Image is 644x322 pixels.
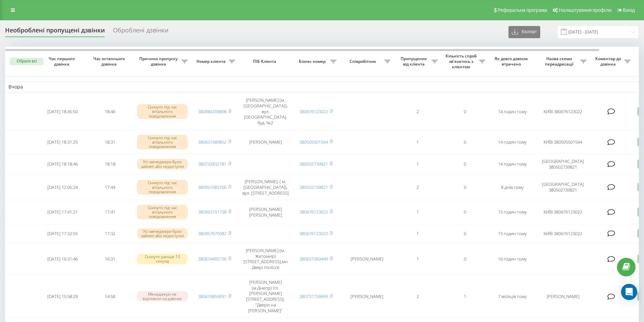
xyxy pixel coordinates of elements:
[137,254,188,264] div: Скинуто раніше 10 секунд
[488,175,536,200] td: 8 днів тому
[296,59,330,64] span: Бізнес номер
[300,139,328,145] a: 380505501564
[621,284,637,300] div: Open Intercom Messenger
[488,131,536,153] td: 14 годин тому
[39,154,86,173] td: [DATE] 18:18:46
[137,135,188,150] div: Скинуто під час вітального повідомлення
[536,131,590,153] td: КИЇВ 380505501564
[559,7,612,13] span: Налаштування профілю
[198,256,226,262] a: 380674492736
[86,94,134,130] td: 18:46
[238,275,292,317] td: [PERSON_NAME] (м.Днепр) Ул. [PERSON_NAME][STREET_ADDRESS], "Двери на [PERSON_NAME]"
[441,201,488,223] td: 0
[441,94,488,130] td: 0
[441,275,488,317] td: 1
[441,131,488,153] td: 0
[238,94,292,130] td: [PERSON_NAME] (м. [GEOGRAPHIC_DATA]), вул. [GEOGRAPHIC_DATA], буд. №2
[508,26,540,38] button: Експорт
[397,56,432,67] span: Пропущених від клієнта
[238,244,292,274] td: [PERSON_NAME] (м. Житомир) [STREET_ADDRESS],мн Двері полісся
[536,201,590,223] td: КИЇВ 380676123022
[498,7,547,13] span: Реферальна програма
[300,230,328,237] a: 380676123022
[238,201,292,223] td: [PERSON_NAME] [PERSON_NAME]
[86,275,134,317] td: 14:58
[488,154,536,173] td: 14 годин тому
[198,108,226,115] a: 380984209898
[137,291,188,301] div: Менеджери не відповіли на дзвінок
[44,56,81,67] span: Час першого дзвінка
[137,228,188,239] div: Усі менеджери були зайняті або недоступні
[39,175,86,200] td: [DATE] 12:05:24
[198,161,226,167] a: 380732832781
[39,131,86,153] td: [DATE] 18:31:25
[113,27,168,37] div: Оброблені дзвінки
[86,201,134,223] td: 17:41
[86,154,134,173] td: 18:18
[441,244,488,274] td: 0
[198,293,226,299] a: 380679859931
[300,293,328,299] a: 380731739699
[623,7,635,13] span: Вихід
[92,56,128,67] span: Час останнього дзвінка
[300,209,328,215] a: 380676123022
[488,244,536,274] td: 16 годин тому
[488,275,536,317] td: 7 місяців тому
[536,94,590,130] td: КИЇВ 380676123022
[39,201,86,223] td: [DATE] 17:41:21
[394,94,441,130] td: 2
[536,275,590,317] td: [PERSON_NAME]
[536,154,590,173] td: [GEOGRAPHIC_DATA] 380502739821
[137,205,188,220] div: Скинуто під час вітального повідомлення
[536,225,590,243] td: КИЇВ 380676123022
[394,154,441,173] td: 1
[488,225,536,243] td: 15 годин тому
[198,184,226,190] a: 380951683766
[394,201,441,223] td: 1
[539,56,580,67] span: Назва схеми переадресації
[300,184,328,190] a: 380502739821
[343,59,384,64] span: Співробітник
[300,256,328,262] a: 380631060449
[340,244,394,274] td: [PERSON_NAME]
[593,56,624,67] span: Коментар до дзвінка
[340,275,394,317] td: [PERSON_NAME]
[39,94,86,130] td: [DATE] 18:45:50
[441,154,488,173] td: 0
[39,275,86,317] td: [DATE] 15:58:29
[86,225,134,243] td: 17:32
[86,244,134,274] td: 16:31
[394,275,441,317] td: 2
[5,27,105,37] div: Необроблені пропущені дзвінки
[441,175,488,200] td: 0
[10,58,44,65] button: Обрати всі
[300,161,328,167] a: 380502739821
[238,175,292,200] td: [PERSON_NAME], ( м. [GEOGRAPHIC_DATA]), вул. [STREET_ADDRESS]
[198,209,226,215] a: 380663791738
[137,159,188,169] div: Усі менеджери були зайняті або недоступні
[394,131,441,153] td: 1
[441,225,488,243] td: 0
[244,59,287,64] span: ПІБ Клієнта
[194,59,229,64] span: Номер клієнта
[198,139,226,145] a: 380631689852
[445,53,479,69] span: Кількість спроб зв'язатись з клієнтом
[536,175,590,200] td: [GEOGRAPHIC_DATA] 380502739821
[238,131,292,153] td: [PERSON_NAME]
[86,131,134,153] td: 18:31
[39,244,86,274] td: [DATE] 16:31:46
[39,225,86,243] td: [DATE] 17:32:55
[86,175,134,200] td: 17:44
[394,244,441,274] td: 1
[394,225,441,243] td: 1
[137,56,182,67] span: Причина пропуску дзвінка
[394,175,441,200] td: 2
[137,104,188,119] div: Скинуто під час вітального повідомлення
[488,94,536,130] td: 14 годин тому
[488,201,536,223] td: 15 годин тому
[198,230,226,237] a: 380957670082
[300,108,328,115] a: 380676123022
[494,56,530,67] span: Як довго дзвінок втрачено
[137,180,188,195] div: Скинуто під час вітального повідомлення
